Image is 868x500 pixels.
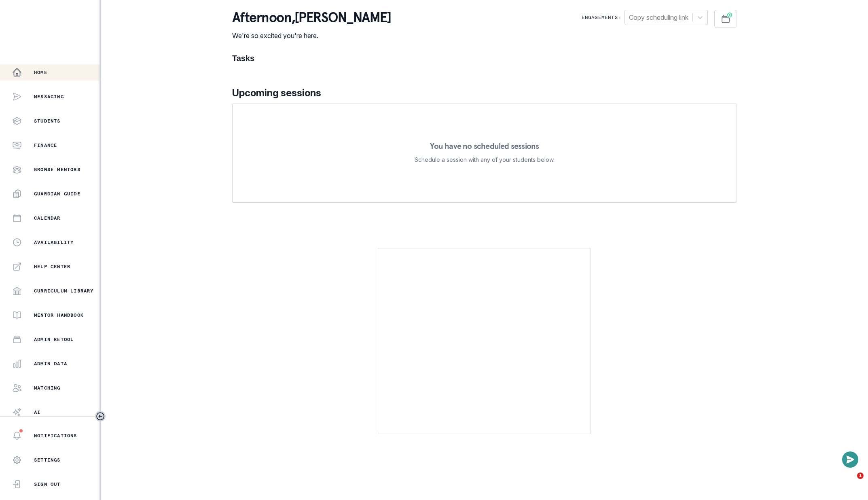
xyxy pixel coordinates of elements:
[714,10,737,28] button: Schedule Sessions
[232,31,391,40] p: We're so excited you're here.
[857,472,864,479] span: 1
[232,86,737,100] p: Upcoming sessions
[34,336,74,343] p: Admin Retool
[430,142,539,150] p: You have no scheduled sessions
[34,360,67,367] p: Admin Data
[232,10,391,26] p: afternoon , [PERSON_NAME]
[34,288,94,294] p: Curriculum Library
[842,451,858,468] button: Open or close messaging widget
[34,457,61,463] p: Settings
[34,69,47,76] p: Home
[34,191,80,197] p: Guardian Guide
[840,472,860,492] iframe: Intercom live chat
[34,409,40,415] p: AI
[34,215,61,221] p: Calendar
[34,239,74,246] p: Availability
[34,142,57,148] p: Finance
[415,155,555,165] p: Schedule a session with any of your students below.
[34,263,70,270] p: Help Center
[232,53,737,63] h1: Tasks
[34,93,64,100] p: Messaging
[34,312,84,318] p: Mentor Handbook
[34,166,80,173] p: Browse Mentors
[582,14,621,21] p: Engagements:
[34,385,61,391] p: Matching
[34,118,61,124] p: Students
[95,411,106,422] button: Toggle sidebar
[34,432,77,439] p: Notifications
[34,481,61,487] p: Sign Out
